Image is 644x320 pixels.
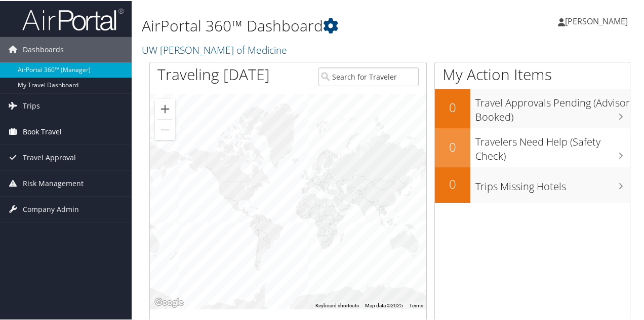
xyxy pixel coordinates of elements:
button: Zoom in [155,98,175,118]
button: Keyboard shortcuts [315,301,359,308]
h3: Travel Approvals Pending (Advisor Booked) [475,90,630,123]
span: Travel Approval [23,144,76,169]
span: Map data ©2025 [365,302,403,307]
h3: Trips Missing Hotels [475,173,630,193]
h2: 0 [435,98,470,115]
a: Terms (opens in new tab) [409,302,423,307]
span: Trips [23,92,40,118]
h2: 0 [435,174,470,192]
h2: 0 [435,137,470,155]
img: airportal-logo.png [22,7,124,30]
h3: Travelers Need Help (Safety Check) [475,129,630,162]
a: 0Travel Approvals Pending (Advisor Booked) [435,88,630,127]
span: Dashboards [23,36,64,61]
h1: My Action Items [435,63,630,84]
a: 0Travelers Need Help (Safety Check) [435,127,630,166]
a: [PERSON_NAME] [558,5,638,35]
img: Google [152,295,186,308]
a: UW [PERSON_NAME] of Medicine [142,42,290,56]
a: Open this area in Google Maps (opens a new window) [152,295,186,308]
a: 0Trips Missing Hotels [435,166,630,202]
span: [PERSON_NAME] [565,15,628,26]
h1: Traveling [DATE] [157,63,270,84]
input: Search for Traveler [318,66,418,85]
span: Company Admin [23,196,79,221]
span: Book Travel [23,118,62,144]
h1: AirPortal 360™ Dashboard [142,14,472,35]
button: Zoom out [155,119,175,139]
span: Risk Management [23,170,84,195]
